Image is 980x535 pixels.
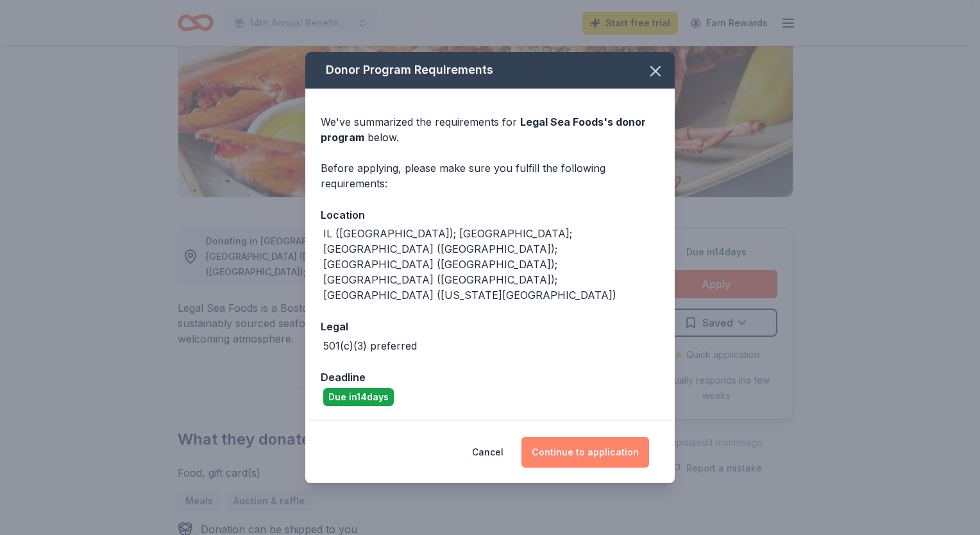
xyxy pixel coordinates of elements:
[323,226,659,303] div: IL ([GEOGRAPHIC_DATA]); [GEOGRAPHIC_DATA]; [GEOGRAPHIC_DATA] ([GEOGRAPHIC_DATA]); [GEOGRAPHIC_DAT...
[321,114,659,145] div: We've summarized the requirements for below.
[305,52,675,89] div: Donor Program Requirements
[321,369,659,386] div: Deadline
[321,318,659,335] div: Legal
[323,388,394,406] div: Due in 14 days
[472,437,503,468] button: Cancel
[321,160,659,191] div: Before applying, please make sure you fulfill the following requirements:
[321,207,659,223] div: Location
[521,437,649,468] button: Continue to application
[323,338,417,353] div: 501(c)(3) preferred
